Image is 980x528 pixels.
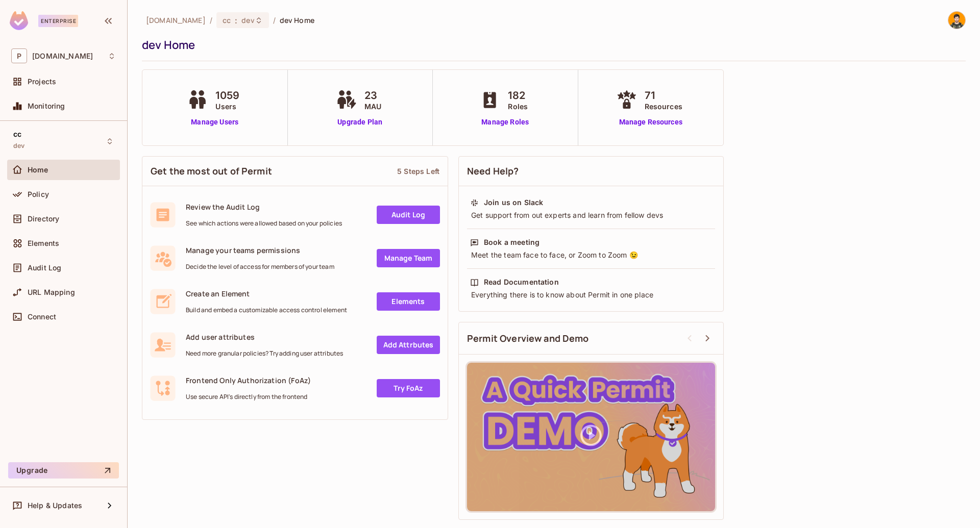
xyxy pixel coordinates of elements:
span: Decide the level of access for members of your team [186,263,334,271]
li: / [273,15,276,25]
img: Thiago Martins [948,12,965,29]
span: Elements [28,239,59,247]
button: Upgrade [8,462,119,479]
a: Add Attrbutes [377,336,440,354]
span: 1059 [215,88,239,103]
span: the active workspace [146,15,206,25]
span: Use secure API's directly from the frontend [186,393,311,401]
div: Meet the team face to face, or Zoom to Zoom 😉 [470,250,712,260]
div: Get support from out experts and learn from fellow devs [470,210,712,220]
span: Audit Log [28,264,61,272]
a: Manage Roles [477,117,533,128]
span: : [234,16,238,24]
a: Manage Team [377,249,440,267]
a: Upgrade Plan [334,117,386,128]
div: dev Home [142,37,961,53]
div: Everything there is to know about Permit in one place [470,290,712,300]
div: Join us on Slack [484,197,543,208]
span: 23 [364,88,381,103]
span: Resources [645,101,682,112]
a: Manage Users [185,117,244,128]
span: Home [28,166,48,174]
a: Try FoAz [377,379,440,397]
span: Review the Audit Log [186,202,342,212]
span: Manage your teams permissions [186,245,334,255]
span: Directory [28,215,59,223]
span: Workspace: pluto.tv [32,52,93,60]
span: dev Home [280,15,314,25]
span: Create an Element [186,289,347,298]
span: 182 [508,88,528,103]
span: cc [13,130,21,138]
span: Projects [28,78,56,86]
span: cc [223,15,231,25]
span: Connect [28,313,56,321]
div: Book a meeting [484,237,540,247]
span: Monitoring [28,102,65,110]
span: Need more granular policies? Try adding user attributes [186,349,343,358]
span: URL Mapping [28,288,75,296]
span: Help & Updates [28,501,82,510]
div: 5 Steps Left [397,166,439,176]
span: dev [241,15,254,25]
span: Add user attributes [186,332,343,342]
div: Enterprise [38,15,78,27]
span: Build and embed a customizable access control element [186,306,347,314]
span: Frontend Only Authorization (FoAz) [186,375,311,385]
span: dev [13,142,24,150]
li: / [210,15,212,25]
span: MAU [364,101,381,112]
span: P [11,48,27,63]
span: Need Help? [467,165,519,178]
span: 71 [645,88,682,103]
span: Users [215,101,239,112]
img: SReyMgAAAABJRU5ErkJggg== [10,11,28,30]
span: Permit Overview and Demo [467,332,589,345]
a: Audit Log [377,206,440,224]
span: Roles [508,101,528,112]
span: See which actions were allowed based on your policies [186,219,342,228]
a: Elements [377,292,440,311]
span: Policy [28,190,49,198]
div: Read Documentation [484,277,559,287]
a: Manage Resources [614,117,688,128]
span: Get the most out of Permit [151,165,272,178]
